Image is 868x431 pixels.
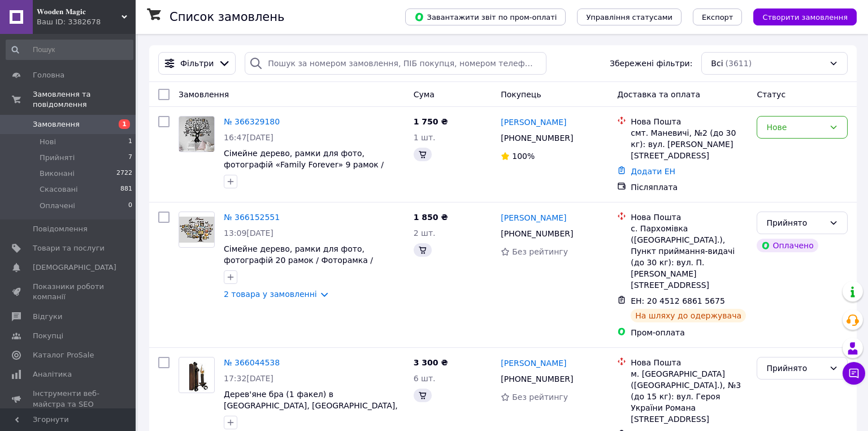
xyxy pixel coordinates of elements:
span: Всі [711,58,723,69]
span: Статус [757,90,785,99]
span: 16:47[DATE] [224,133,274,142]
a: Створити замовлення [742,12,857,21]
div: Нова Пошта [631,212,748,223]
span: 100% [512,152,535,161]
span: Повідомлення [33,224,88,234]
a: № 366044538 [224,358,280,367]
div: м. [GEOGRAPHIC_DATA] ([GEOGRAPHIC_DATA].), №3 (до 15 кг): вул. Героя України Романа [STREET_ADDRESS] [631,368,748,425]
span: Товари та послуги [33,243,105,253]
a: № 366152551 [224,213,280,222]
div: Післяплата [631,182,748,193]
span: 6 шт. [414,374,436,383]
img: Фото товару [179,117,214,152]
span: Управління статусами [586,13,672,21]
span: 3 300 ₴ [414,358,448,367]
a: [PERSON_NAME] [501,212,566,223]
input: Пошук [6,40,133,60]
span: 1 [119,119,130,129]
button: Експорт [693,8,743,25]
span: Створити замовлення [762,13,848,21]
span: 1 [128,137,132,147]
span: Виконані [40,169,75,179]
span: [DEMOGRAPHIC_DATA] [33,262,116,273]
span: Доставка та оплата [617,90,700,99]
span: 1 750 ₴ [414,117,448,126]
div: Прийнято [766,217,824,229]
span: Збережені фільтри: [610,58,692,69]
div: Прийнято [766,362,824,374]
span: 𝐖𝐨𝐨𝐝𝐞𝐧 𝐌𝐚𝐠𝐢𝐜 [37,7,121,17]
span: 2 шт. [414,229,436,238]
span: Оплачені [40,201,75,211]
span: Експорт [702,13,734,21]
span: Замовлення [33,119,80,130]
span: 2722 [116,169,132,179]
span: Нові [40,137,56,147]
span: Покупці [33,331,63,341]
span: Фільтри [180,58,214,69]
a: Сімейне дерево, рамки для фото, фотографій «Family Forever» 9 рамок / Фоторамка / Сімейна рамка -... [224,149,384,180]
span: 17:32[DATE] [224,374,274,383]
span: Скасовані [40,184,78,195]
span: 881 [120,184,132,195]
a: Фото товару [179,357,215,393]
span: Замовлення [179,90,229,99]
a: Фото товару [179,116,215,152]
span: Аналітика [33,369,72,380]
span: [PHONE_NUMBER] [501,374,573,383]
a: Додати ЕН [631,167,675,176]
div: с. Пархомівка ([GEOGRAPHIC_DATA].), Пункт приймання-видачі (до 30 кг): вул. П. [PERSON_NAME][STRE... [631,223,748,291]
span: Каталог ProSale [33,350,94,360]
span: Прийняті [40,153,75,163]
span: Показники роботи компанії [33,282,105,302]
a: [PERSON_NAME] [501,117,566,128]
span: Завантажити звіт по пром-оплаті [414,12,557,22]
span: 7 [128,153,132,163]
span: Покупець [501,90,541,99]
div: Ваш ID: 3382678 [37,17,136,27]
span: Головна [33,70,64,80]
h1: Список замовлень [170,10,284,24]
input: Пошук за номером замовлення, ПІБ покупця, номером телефону, Email, номером накладної [245,52,546,75]
span: Відгуки [33,312,62,322]
span: Без рейтингу [512,393,568,402]
button: Управління статусами [577,8,682,25]
div: Нове [766,121,824,133]
div: смт. Маневичі, №2 (до 30 кг): вул. [PERSON_NAME][STREET_ADDRESS] [631,127,748,161]
span: Cума [414,90,435,99]
div: Нова Пошта [631,357,748,368]
span: (3611) [726,59,752,68]
span: Без рейтингу [512,247,568,256]
span: Інструменти веб-майстра та SEO [33,389,105,409]
a: [PERSON_NAME] [501,357,566,369]
button: Завантажити звіт по пром-оплаті [405,8,566,25]
div: Пром-оплата [631,327,748,338]
span: [PHONE_NUMBER] [501,133,573,143]
a: 2 товара у замовленні [224,290,317,299]
button: Чат з покупцем [843,362,865,385]
div: Оплачено [757,239,818,252]
a: Фото товару [179,212,215,248]
img: Фото товару [179,217,214,243]
span: [PHONE_NUMBER] [501,229,573,238]
span: 0 [128,201,132,211]
div: Нова Пошта [631,116,748,127]
a: Дерев'яне бра (1 факел) в [GEOGRAPHIC_DATA], [GEOGRAPHIC_DATA], будинок - кування під [GEOGRAPHIC... [224,390,402,421]
button: Створити замовлення [753,8,857,25]
img: Фото товару [183,357,211,393]
a: № 366329180 [224,117,280,126]
span: 1 850 ₴ [414,213,448,222]
a: Сімейне дерево, рамки для фото, фотографій 20 рамок / Фоторамка / Сімейна рамка [224,244,373,276]
span: 1 шт. [414,133,436,142]
span: 13:09[DATE] [224,229,274,238]
span: Замовлення та повідомлення [33,89,136,110]
div: На шляху до одержувача [631,309,746,322]
span: ЕН: 20 4512 6861 5675 [631,296,725,305]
